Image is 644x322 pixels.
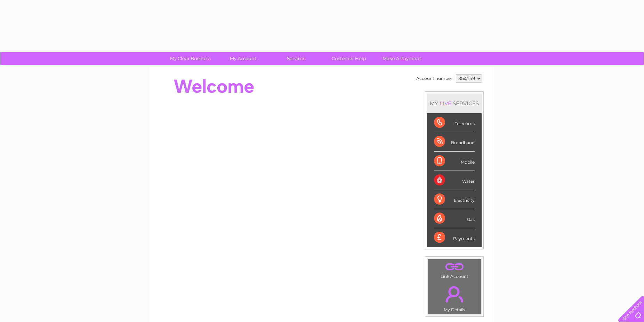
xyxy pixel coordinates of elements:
[434,171,475,190] div: Water
[267,52,325,65] a: Services
[215,52,272,65] a: My Account
[414,73,454,84] td: Account number
[427,93,482,113] div: MY SERVICES
[434,190,475,209] div: Electricity
[434,132,475,151] div: Broadband
[434,152,475,171] div: Mobile
[320,52,378,65] a: Customer Help
[429,282,479,306] a: .
[434,113,475,132] div: Telecoms
[373,52,430,65] a: Make A Payment
[434,228,475,247] div: Payments
[427,259,481,281] td: Link Account
[438,100,453,107] div: LIVE
[429,261,479,273] a: .
[434,209,475,228] div: Gas
[427,280,481,314] td: My Details
[162,52,219,65] a: My Clear Business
